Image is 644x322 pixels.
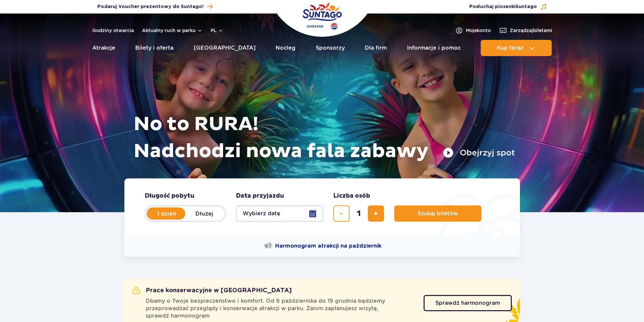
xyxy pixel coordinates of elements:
[394,205,481,222] button: Szukaj biletów
[418,210,458,217] span: Szukaj biletów
[185,206,224,221] label: Dłużej
[510,27,552,34] span: Zarządzaj biletami
[333,192,370,200] span: Liczba osób
[264,242,381,250] a: Harmonogram atrakcji na październik
[146,297,415,320] span: Dbamy o Twoje bezpieczeństwo i komfort. Od 6 października do 19 grudnia będziemy przeprowadzać pr...
[455,26,491,34] a: Mojekonto
[469,3,547,10] button: Posłuchaj piosenkiSuntago
[97,3,204,10] span: Podaruj Voucher prezentowy do Suntago!
[466,27,491,34] span: Moje konto
[145,192,194,200] span: Długość pobytu
[134,111,515,165] h1: No to RURA! Nadchodzi nowa fala zabawy
[481,40,552,56] button: Kup teraz
[516,4,537,9] span: Suntago
[276,40,295,56] a: Nocleg
[351,205,367,222] input: liczba biletów
[424,295,512,311] a: Sprawdź harmonogram
[92,27,134,34] a: Godziny otwarcia
[407,40,461,56] a: Informacje i pomoc
[211,27,223,34] button: pl
[368,205,384,222] button: dodaj bilet
[135,40,173,56] a: Bilety i oferta
[236,192,284,200] span: Data przyjazdu
[142,28,202,33] button: Aktualny ruch w parku
[275,242,381,250] span: Harmonogram atrakcji na październik
[365,40,387,56] a: Dla firm
[497,45,524,51] span: Kup teraz
[236,205,323,222] button: Wybierz datę
[132,287,292,295] h2: Prace konserwacyjne w [GEOGRAPHIC_DATA]
[97,2,213,11] a: Podaruj Voucher prezentowy do Suntago!
[333,205,350,222] button: usuń bilet
[194,40,256,56] a: [GEOGRAPHIC_DATA]
[92,40,115,56] a: Atrakcje
[443,147,515,158] button: Obejrzyj spot
[147,206,186,221] label: 1 dzień
[469,3,537,10] span: Posłuchaj piosenki
[499,26,552,34] a: Zarządzajbiletami
[316,40,345,56] a: Sponsorzy
[435,300,500,306] span: Sprawdź harmonogram
[124,178,520,235] form: Planowanie wizyty w Park of Poland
